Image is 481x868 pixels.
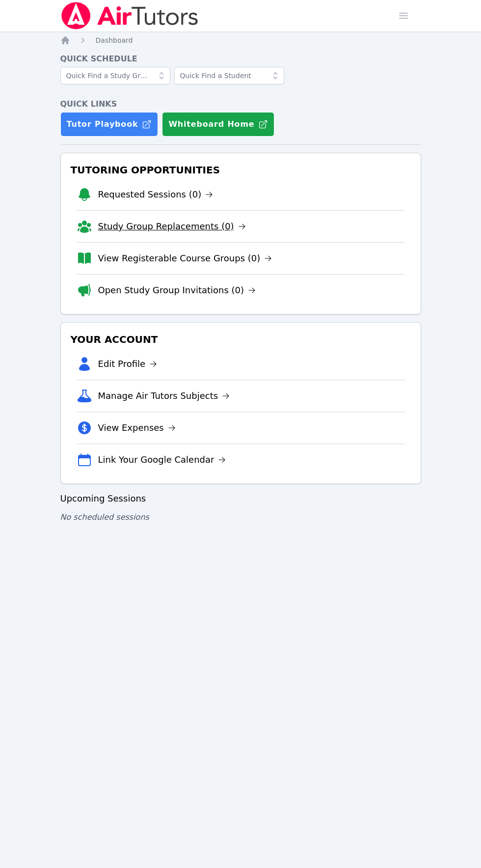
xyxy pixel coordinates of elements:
[60,67,170,84] input: Quick Find a Study Group
[98,220,246,233] a: Study Group Replacements (0)
[98,453,226,467] a: Link Your Google Calendar
[98,421,176,435] a: View Expenses
[60,2,199,29] img: Air Tutors
[96,35,133,45] a: Dashboard
[96,36,133,44] span: Dashboard
[69,331,413,348] h3: Your Account
[98,389,230,403] a: Manage Air Tutors Subjects
[162,112,274,137] button: Whiteboard Home
[98,188,214,201] a: Requested Sessions (0)
[98,252,272,265] a: View Registerable Course Groups (0)
[60,53,421,65] h4: Quick Schedule
[174,67,284,84] input: Quick Find a Student
[60,35,421,45] nav: Breadcrumb
[60,512,149,522] span: No scheduled sessions
[60,98,421,110] h4: Quick Links
[98,283,256,297] a: Open Study Group Invitations (0)
[60,112,159,137] a: Tutor Playbook
[60,492,421,505] h3: Upcoming Sessions
[69,161,413,179] h3: Tutoring Opportunities
[98,357,158,371] a: Edit Profile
